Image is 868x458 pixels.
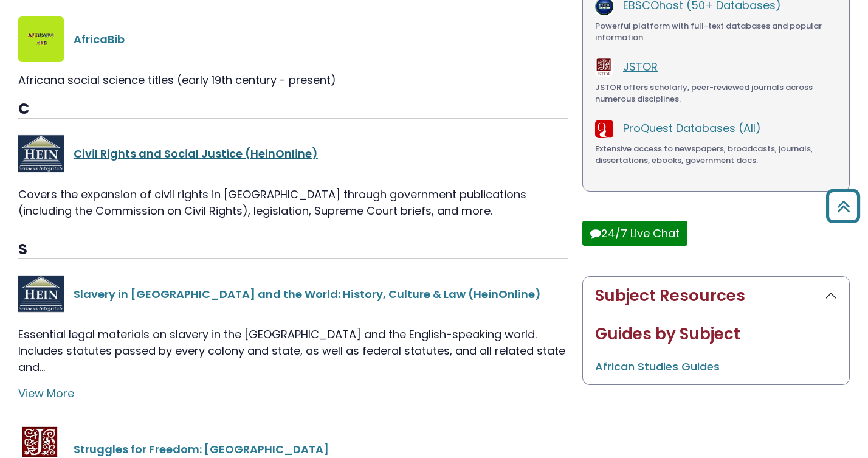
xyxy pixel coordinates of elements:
h3: C [18,100,568,119]
div: Africana social science titles (early 19th century - present) [18,72,568,88]
a: Struggles for Freedom: [GEOGRAPHIC_DATA] [74,442,329,457]
div: JSTOR offers scholarly, peer-reviewed journals across numerous disciplines. [595,82,837,105]
button: Subject Resources [583,277,849,315]
a: View More [18,386,74,401]
a: Slavery in [GEOGRAPHIC_DATA] and the World: History, Culture & Law (HeinOnline) [74,286,541,302]
a: Back to Top [821,195,865,217]
a: AfricaBib [74,32,125,47]
p: Covers the expansion of civil rights in [GEOGRAPHIC_DATA] through government publications (includ... [18,186,568,219]
h2: Guides by Subject [595,325,837,344]
a: African Studies Guides [595,359,720,374]
p: Essential legal materials on slavery in the [GEOGRAPHIC_DATA] and the English-speaking world. Inc... [18,326,568,375]
a: JSTOR [623,59,658,74]
div: Powerful platform with full-text databases and popular information. [595,20,837,44]
a: Civil Rights and Social Justice (HeinOnline) [74,146,318,161]
div: Extensive access to newspapers, broadcasts, journals, dissertations, ebooks, government docs. [595,143,837,167]
h3: S [18,241,568,259]
a: ProQuest Databases (All) [623,120,761,136]
button: 24/7 Live Chat [582,221,687,246]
